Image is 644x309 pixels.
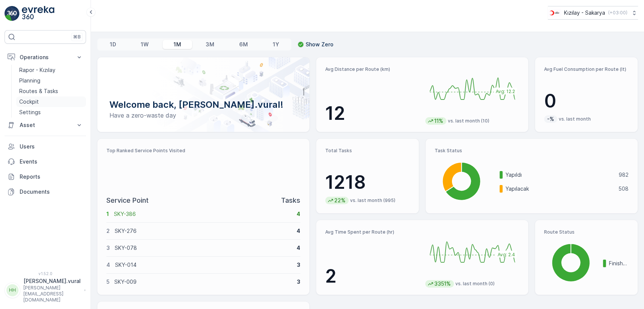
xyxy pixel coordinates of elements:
[544,229,629,235] p: Route Status
[5,169,86,184] a: Reports
[16,65,86,75] a: Rapor - Kızılay
[109,99,297,111] p: Welcome back, [PERSON_NAME].vural!
[350,197,395,203] p: vs. last month (995)
[325,171,410,194] p: 1218
[5,6,20,21] img: logo
[618,185,629,193] p: 508
[325,265,419,288] p: 2
[544,90,629,112] p: 0
[23,277,81,285] p: [PERSON_NAME].vural
[110,41,116,48] p: 1D
[106,210,109,218] p: 1
[5,277,86,303] button: HH[PERSON_NAME].vural[PERSON_NAME][EMAIL_ADDRESS][DOMAIN_NAME]
[106,195,149,206] p: Service Point
[546,115,555,123] p: -%
[564,9,605,17] p: Kızılay - Sakarya
[297,244,300,252] p: 4
[281,195,300,206] p: Tasks
[455,281,495,287] p: vs. last month (0)
[19,77,40,84] p: Planning
[325,229,419,235] p: Avg Time Spent per Route (hr)
[115,227,292,235] p: SKY-276
[5,184,86,199] a: Documents
[548,6,638,20] button: Kızılay - Sakarya(+03:00)
[608,10,627,16] p: ( +03:00 )
[106,261,110,269] p: 4
[619,171,629,179] p: 982
[6,284,18,296] div: HH
[106,227,110,235] p: 2
[544,66,629,72] p: Avg Fuel Consumption per Route (lt)
[174,41,181,48] p: 1M
[325,66,419,72] p: Avg Distance per Route (km)
[16,86,86,96] a: Routes & Tasks
[114,278,292,286] p: SKY-009
[114,210,292,218] p: SKY-386
[559,116,591,122] p: vs. last month
[548,9,561,17] img: k%C4%B1z%C4%B1lay_DTAvauz.png
[297,227,300,235] p: 4
[5,271,86,276] span: v 1.52.0
[5,154,86,169] a: Events
[506,171,614,179] p: Yapıldı
[5,139,86,154] a: Users
[448,118,489,124] p: vs. last month (10)
[306,41,334,48] p: Show Zero
[20,158,83,165] p: Events
[16,107,86,118] a: Settings
[109,111,297,120] p: Have a zero-waste day
[5,50,86,65] button: Operations
[16,75,86,86] a: Planning
[325,148,410,154] p: Total Tasks
[239,41,248,48] p: 6M
[433,280,452,288] p: 3351%
[141,41,149,48] p: 1W
[506,185,613,193] p: Yapılacak
[22,6,54,21] img: logo_light-DOdMpM7g.png
[106,278,109,286] p: 5
[609,260,629,267] p: Finished
[19,66,55,74] p: Rapor - Kızılay
[297,210,300,218] p: 4
[297,278,300,286] p: 3
[115,261,292,269] p: SKY-014
[106,148,300,154] p: Top Ranked Service Points Visited
[20,173,83,181] p: Reports
[16,96,86,107] a: Cockpit
[115,244,292,252] p: SKY-078
[334,197,346,204] p: 22%
[19,87,58,95] p: Routes & Tasks
[19,98,39,106] p: Cockpit
[20,143,83,150] p: Users
[206,41,214,48] p: 3M
[297,261,300,269] p: 3
[106,244,110,252] p: 3
[23,285,81,303] p: [PERSON_NAME][EMAIL_ADDRESS][DOMAIN_NAME]
[5,118,86,133] button: Asset
[325,102,419,125] p: 12
[433,117,444,125] p: 11%
[19,109,41,116] p: Settings
[272,41,279,48] p: 1Y
[20,188,83,196] p: Documents
[20,54,71,61] p: Operations
[435,148,629,154] p: Task Status
[73,34,81,40] p: ⌘B
[20,121,71,129] p: Asset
